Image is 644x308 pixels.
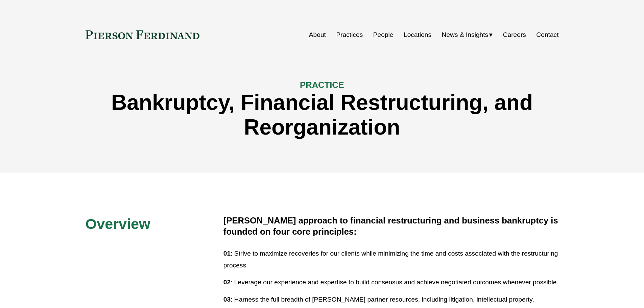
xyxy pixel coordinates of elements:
[309,28,326,41] a: About
[373,28,393,41] a: People
[404,28,431,41] a: Locations
[223,279,231,286] strong: 02
[536,28,558,41] a: Contact
[223,215,559,237] h4: [PERSON_NAME] approach to financial restructuring and business bankruptcy is founded on four core...
[442,29,488,41] span: News & Insights
[223,250,231,257] strong: 01
[223,277,559,288] p: : Leverage our experience and expertise to build consensus and achieve negotiated outcomes whenev...
[86,216,150,232] span: Overview
[300,80,344,90] span: PRACTICE
[223,296,231,303] strong: 03
[86,90,559,140] h1: Bankruptcy, Financial Restructuring, and Reorganization
[503,28,526,41] a: Careers
[223,248,559,271] p: : Strive to maximize recoveries for our clients while minimizing the time and costs associated wi...
[442,28,493,41] a: folder dropdown
[336,28,363,41] a: Practices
